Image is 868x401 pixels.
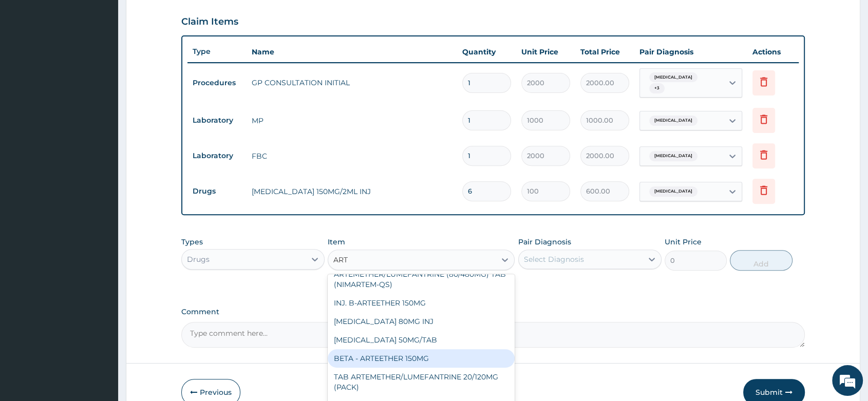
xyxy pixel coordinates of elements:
textarea: Type your message and hit 'Enter' [5,280,196,316]
span: [MEDICAL_DATA] [649,151,697,161]
div: BETA - ARTEETHER 150MG [328,349,515,368]
th: Actions [747,42,799,62]
span: [MEDICAL_DATA] [649,186,697,197]
div: Chat with us now [53,58,173,71]
img: d_794563401_company_1708531726252_794563401 [19,51,42,77]
button: Add [730,250,792,271]
div: Drugs [187,254,210,264]
div: ARTEMETHER/LUMEFANTRINE (80/480MG) TAB (NIMARTEM-QS) [328,265,515,294]
h3: Claim Items [181,16,238,28]
div: Select Diagnosis [524,254,584,264]
th: Name [247,42,457,62]
span: [MEDICAL_DATA] [649,72,697,83]
td: Laboratory [187,146,247,165]
td: Laboratory [187,111,247,130]
td: Procedures [187,73,247,92]
label: Types [181,238,203,246]
th: Total Price [575,42,634,62]
label: Unit Price [665,237,702,247]
span: [MEDICAL_DATA] [649,116,697,126]
label: Comment [181,308,805,316]
label: Item [328,237,345,247]
th: Type [187,42,247,61]
td: [MEDICAL_DATA] 150MG/2ML INJ [247,181,457,202]
td: FBC [247,146,457,166]
th: Pair Diagnosis [634,42,747,62]
th: Unit Price [516,42,575,62]
span: We're online! [60,129,142,233]
td: MP [247,110,457,131]
span: + 3 [649,83,665,93]
div: [MEDICAL_DATA] 50MG/TAB [328,331,515,349]
td: Drugs [187,182,247,201]
div: INJ. B-ARTEETHER 150MG [328,294,515,312]
td: GP CONSULTATION INITIAL [247,72,457,93]
div: TAB ARTEMETHER/LUMEFANTRINE 20/120MG (PACK) [328,368,515,396]
th: Quantity [457,42,516,62]
div: Minimize live chat window [168,5,193,30]
div: [MEDICAL_DATA] 80MG INJ [328,312,515,331]
label: Pair Diagnosis [518,237,571,247]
